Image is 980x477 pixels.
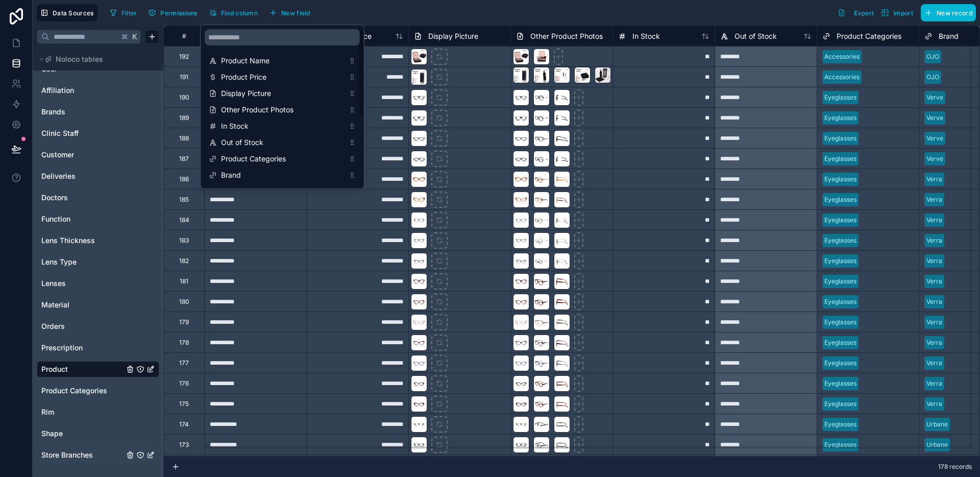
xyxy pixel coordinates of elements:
div: Verra [926,318,942,327]
div: 180 [179,298,189,306]
span: Lens Type [41,257,77,267]
a: Product [41,364,124,374]
span: Product [41,364,68,374]
span: Lenses [41,278,66,289]
span: Lens Thickness [41,235,95,246]
div: 181 [180,277,188,285]
a: Permissions [144,5,205,20]
div: Doctors [37,189,159,206]
div: Verra [926,338,942,347]
div: Lens Type [37,254,159,270]
div: Eyeglasses [824,236,856,245]
div: Eyeglasses [824,113,856,123]
div: Prescription [37,340,159,356]
a: Doctors [41,193,124,203]
div: 183 [179,236,189,245]
a: Lens Type [41,257,124,267]
a: Store Branches [41,450,124,460]
span: Other Product Photos [221,105,345,115]
button: Permissions [144,5,201,20]
div: Deliveries [37,168,159,184]
a: Brands [41,107,124,117]
div: Orders [37,318,159,335]
button: Data Sources [37,4,97,21]
div: Verra [926,236,942,245]
div: 188 [179,134,189,142]
span: Orders [41,321,65,331]
div: Product Categories [37,383,159,399]
div: # [171,32,197,40]
div: Affiliation [37,82,159,99]
div: 189 [179,114,189,122]
a: Material [41,300,124,310]
a: Lens Thickness [41,235,124,246]
div: Eyeglasses [824,93,856,102]
span: Display Picture [221,88,345,99]
span: 178 records [938,463,972,471]
div: Verve [926,93,943,102]
div: Eyeglasses [824,195,856,204]
div: 182 [179,257,189,265]
span: Prescription [41,343,83,353]
div: Verra [926,399,942,409]
button: New field [265,5,314,20]
a: New record [917,4,976,21]
div: Lens Thickness [37,232,159,249]
button: Export [834,4,877,21]
div: 187 [179,155,189,163]
span: Import [893,9,913,17]
div: Eyeglasses [824,277,856,286]
div: Eyeglasses [824,420,856,429]
div: Eyeglasses [824,359,856,368]
div: Eyeglasses [824,297,856,306]
span: Noloco tables [56,54,103,64]
div: 174 [179,420,189,428]
span: Other Product Photos [530,31,603,41]
a: Rim [41,407,124,417]
div: Eyeglasses [824,256,856,266]
div: Accessories [824,52,860,61]
a: Deliveries [41,171,124,181]
a: Affiliation [41,85,124,96]
button: Filter [106,5,141,20]
div: Verra [926,277,942,286]
span: Filter [121,9,137,17]
div: Verra [926,195,942,204]
button: Noloco tables [37,52,153,66]
div: Verra [926,359,942,368]
button: Find column [205,5,261,20]
div: Rim [37,404,159,420]
div: Lenses [37,275,159,292]
span: Material [221,186,345,197]
span: Material [41,300,69,310]
div: scrollable content [201,25,364,188]
a: Product Categories [41,386,124,396]
span: New record [937,9,972,17]
div: 175 [179,400,189,408]
span: Brand [221,170,345,180]
div: Eyeglasses [824,154,856,163]
span: Deliveries [41,171,76,181]
div: Product [37,361,159,377]
div: Eyeglasses [824,134,856,143]
span: In Stock [221,121,345,131]
span: Find column [221,9,258,17]
div: Material [37,297,159,313]
span: Function [41,214,70,224]
div: 192 [179,53,189,61]
a: Lenses [41,278,124,289]
div: Eyeglasses [824,318,856,327]
a: Orders [41,321,124,331]
div: Customer [37,147,159,163]
div: Verra [926,216,942,225]
span: Customer [41,150,74,160]
span: Doctors [41,193,68,203]
div: Brands [37,104,159,120]
div: Urbane [926,440,948,449]
div: 178 [179,339,189,347]
div: 186 [179,175,189,183]
a: Function [41,214,124,224]
div: 185 [179,196,189,204]
div: Eyeglasses [824,216,856,225]
div: Verve [926,134,943,143]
